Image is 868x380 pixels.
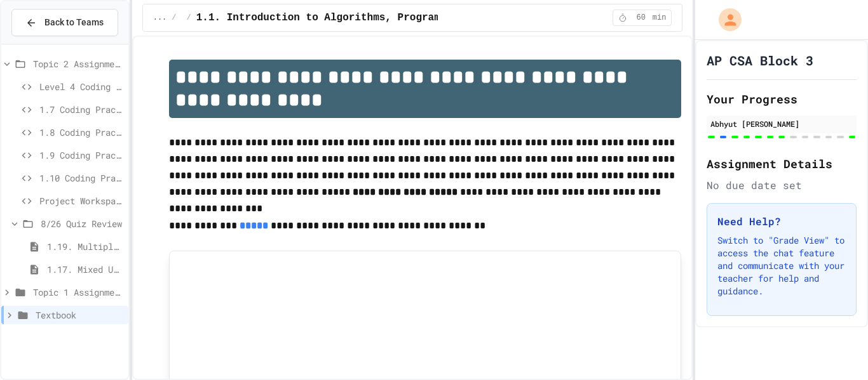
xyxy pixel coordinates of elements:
h2: Your Progress [707,90,857,108]
span: 1.1. Introduction to Algorithms, Programming, and Compilers [196,10,557,25]
span: Topic 2 Assignments [33,57,123,70]
span: Textbook [36,308,123,322]
div: No due date set [707,178,857,193]
span: 1.19. Multiple Choice Exercises for Unit 1a (1.1-1.6) [47,240,123,253]
span: Topic 1 Assignments [33,285,123,299]
span: min [653,13,667,23]
span: / [172,13,176,23]
span: ... [153,13,167,23]
span: 1.7 Coding Practice [39,103,123,116]
h1: AP CSA Block 3 [707,51,813,69]
span: Back to Teams [44,16,104,29]
h3: Need Help? [717,214,846,229]
span: 1.8 Coding Practice [39,126,123,139]
span: / [187,13,191,23]
span: Level 4 Coding Challenge [39,80,123,93]
span: 8/26 Quiz Review [41,217,123,230]
h2: Assignment Details [707,155,857,173]
p: Switch to "Grade View" to access the chat feature and communicate with your teacher for help and ... [717,234,846,298]
span: 1.17. Mixed Up Code Practice 1.1-1.6 [47,263,123,276]
div: Abhyut [PERSON_NAME] [710,118,853,129]
span: 60 [631,13,651,23]
span: Project Workspace [39,194,123,207]
div: My Account [705,5,745,34]
span: 1.9 Coding Practice [39,148,123,162]
button: Back to Teams [11,9,118,36]
span: 1.10 Coding Practice [39,171,123,185]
